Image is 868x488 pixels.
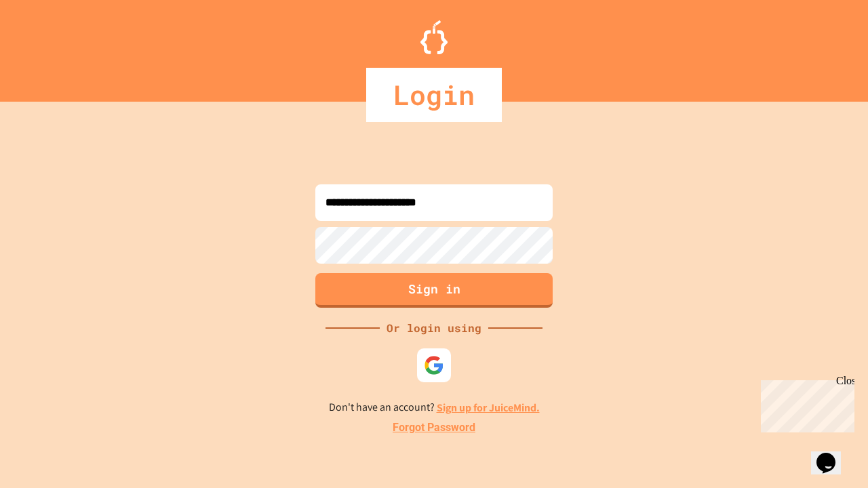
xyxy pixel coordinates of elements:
div: Login [366,68,502,122]
a: Sign up for JuiceMind. [437,401,540,415]
div: Chat with us now!Close [5,5,94,86]
a: Forgot Password [393,420,475,436]
iframe: chat widget [755,375,854,432]
div: Or login using [380,320,488,336]
p: Don't have an account? [329,399,540,416]
iframe: chat widget [811,434,854,474]
button: Sign in [315,273,553,308]
img: Logo.svg [420,20,448,54]
img: google-icon.svg [424,355,444,375]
